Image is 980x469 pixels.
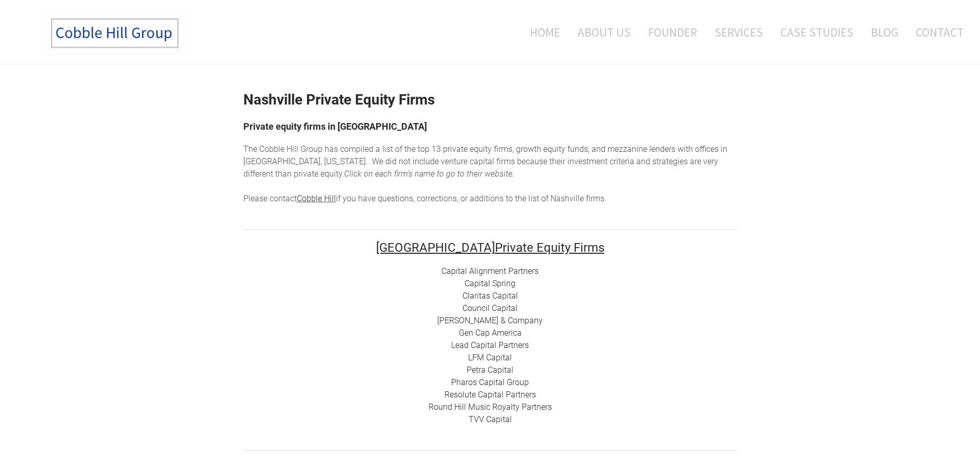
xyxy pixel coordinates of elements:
[773,11,861,54] a: Case Studies
[243,144,407,154] span: The Cobble Hill Group has compiled a list of t
[469,414,512,424] a: TVV Capital
[39,11,193,56] img: The Cobble Hill Group LLC
[243,157,718,179] span: enture capital firms because their investment criteria and strategies are very different than pri...
[462,291,518,301] a: Claritas Capital
[863,11,906,54] a: Blog
[429,402,552,412] a: Round Hill Music Royalty Partners
[376,240,604,255] font: Private Equity Firms
[437,316,543,325] a: [PERSON_NAME] & Company
[441,266,539,276] a: Capital Alignment Partners
[451,377,529,387] a: Pharos Capital Group
[344,169,514,179] em: Click on each firm's name to go to their website. ​
[243,194,607,203] span: Please contact if you have questions, corrections, or additions to the list of Nashville firms.
[243,91,435,108] strong: Nashville Private Equity Firms
[707,11,771,54] a: Services
[243,121,427,132] font: Private equity firms in [GEOGRAPHIC_DATA]
[297,194,336,203] a: Cobble Hill
[451,340,529,350] a: Lead Capital Partners
[467,365,513,375] a: Petra Capital
[640,11,705,54] a: Founder
[444,390,536,399] a: Resolute Capital Partners
[243,143,737,205] div: he top 13 private equity firms, growth equity funds, and mezzanine lenders with offices in [GEOGR...
[376,240,495,255] font: [GEOGRAPHIC_DATA]
[462,303,518,313] a: Council Capital
[908,11,964,54] a: Contact
[514,11,568,54] a: Home
[570,11,638,54] a: About Us
[459,328,522,338] a: Gen Cap America
[465,279,515,288] a: Capital Spring
[468,353,512,362] a: LFM Capital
